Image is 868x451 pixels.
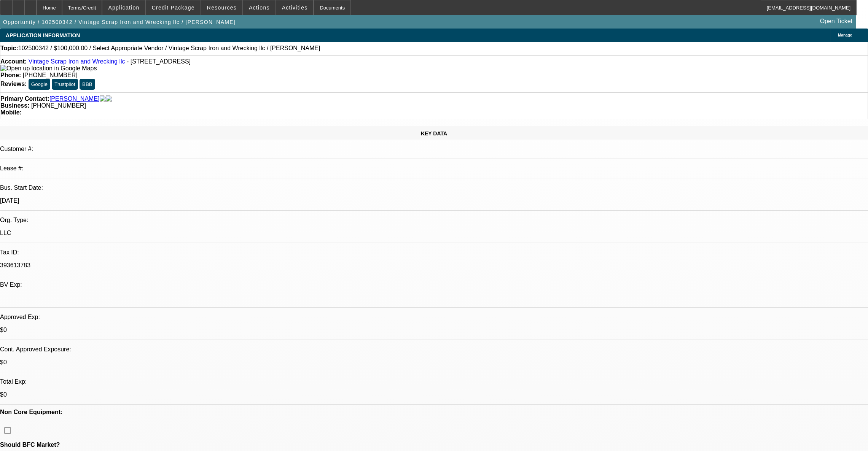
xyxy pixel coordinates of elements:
[31,102,86,109] span: [PHONE_NUMBER]
[249,5,270,11] span: Actions
[0,102,29,109] strong: Business:
[18,45,320,52] span: 102500342 / $100,000.00 / Select Appropriate Vendor / Vintage Scrap Iron and Wrecking llc / [PERS...
[0,95,49,102] strong: Primary Contact:
[0,81,27,87] strong: Reviews:
[29,79,50,90] button: Google
[106,95,112,102] img: linkedin-icon.png
[127,58,191,65] span: - [STREET_ADDRESS]
[152,5,195,11] span: Credit Package
[201,0,242,15] button: Resources
[100,95,106,102] img: facebook-icon.png
[276,0,314,15] button: Activities
[0,72,21,78] strong: Phone:
[838,33,852,37] span: Manage
[0,65,97,72] img: Open up location in Google Maps
[102,0,145,15] button: Application
[207,5,237,11] span: Resources
[0,45,18,52] strong: Topic:
[80,79,95,90] button: BBB
[0,65,97,71] a: View Google Maps
[146,0,201,15] button: Credit Package
[3,19,236,25] span: Opportunity / 102500342 / Vintage Scrap Iron and Wrecking llc / [PERSON_NAME]
[108,5,139,11] span: Application
[52,79,78,90] button: Trustpilot
[817,15,855,28] a: Open Ticket
[243,0,276,15] button: Actions
[282,5,308,11] span: Activities
[29,58,125,65] a: Vintage Scrap Iron and Wrecking llc
[23,72,78,78] span: [PHONE_NUMBER]
[6,32,80,38] span: APPLICATION INFORMATION
[0,109,22,116] strong: Mobile:
[421,130,447,137] span: KEY DATA
[49,95,100,102] a: [PERSON_NAME]
[0,58,27,65] strong: Account:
